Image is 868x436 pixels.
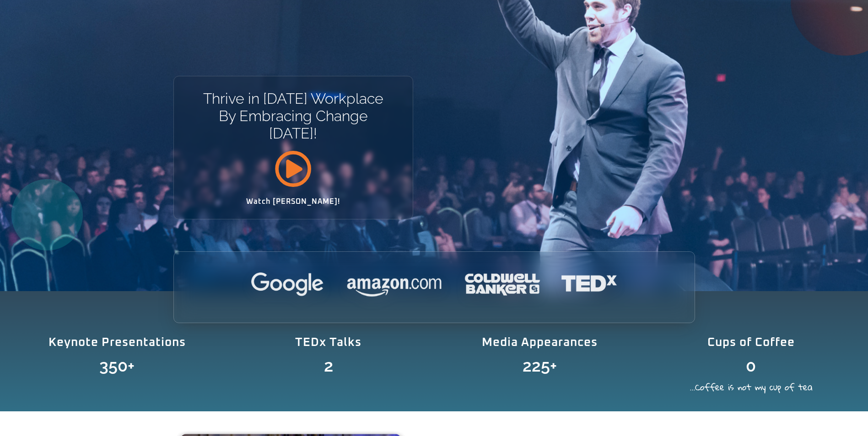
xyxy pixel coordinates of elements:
[128,357,216,374] span: +
[230,328,427,357] div: TEDx Talks
[652,328,850,357] div: Cups of Coffee
[746,357,756,374] span: 0
[99,357,128,374] span: 350
[206,198,381,205] h2: Watch [PERSON_NAME]!
[18,328,216,357] div: Keynote Presentations
[202,90,384,143] h1: Thrive in [DATE] Workplace By Embracing Change [DATE]!
[441,328,639,357] div: Media Appearances
[324,357,333,374] span: 2
[652,383,850,391] h2: ...Coffee is not my cup of tea
[550,357,638,374] span: +
[523,357,550,374] span: 225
